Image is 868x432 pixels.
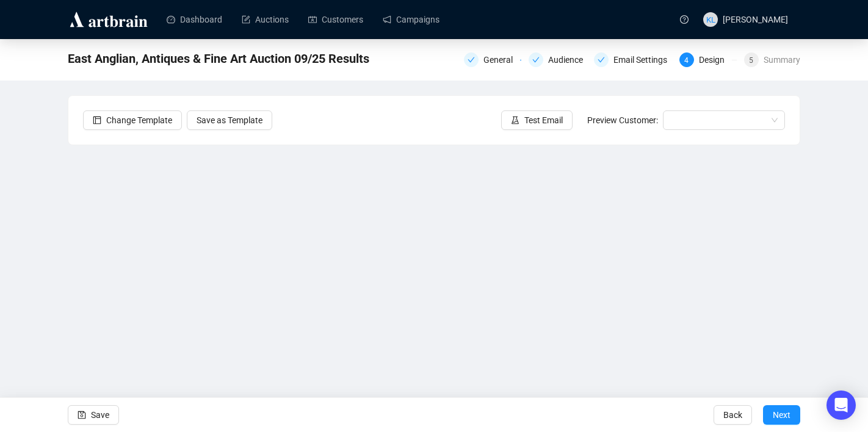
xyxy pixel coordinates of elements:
span: Save as Template [197,113,262,127]
div: 5Summary [744,52,800,67]
span: [PERSON_NAME] [723,15,788,24]
div: Audience [529,52,586,67]
div: Audience [548,52,590,67]
span: check [532,56,540,63]
div: Email Settings [613,52,675,67]
span: Preview Customer: [587,115,658,125]
a: Auctions [242,4,289,35]
button: Save as Template [187,110,272,130]
a: Customers [308,4,363,35]
button: Back [714,405,752,425]
div: General [483,52,520,67]
button: Test Email [501,110,573,130]
div: Email Settings [594,52,672,67]
span: Test Email [524,113,563,127]
img: logo [68,10,150,29]
span: question-circle [680,15,689,24]
div: 4Design [679,52,737,67]
span: Change Template [106,113,172,127]
span: KL [706,13,715,26]
span: check [468,56,475,63]
div: General [464,52,521,67]
span: 4 [684,56,689,65]
div: Design [699,52,732,67]
span: layout [93,116,101,124]
button: Change Template [83,110,182,130]
button: Next [763,405,800,425]
span: Save [91,398,109,432]
div: Summary [764,52,800,67]
a: Dashboard [167,4,222,35]
span: experiment [511,116,519,124]
a: Campaigns [383,4,439,35]
button: Save [68,405,119,425]
span: check [598,56,605,63]
div: Open Intercom Messenger [826,391,856,420]
span: Back [723,398,742,432]
span: Next [773,398,790,432]
span: East Anglian, Antiques & Fine Art Auction 09/25 Results [68,49,369,68]
span: 5 [749,56,753,65]
span: save [78,411,86,419]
